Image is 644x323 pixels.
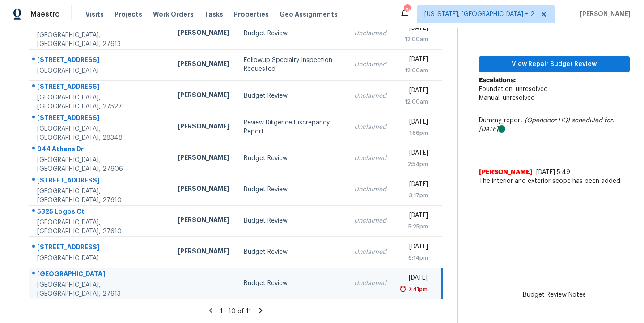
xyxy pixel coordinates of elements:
[576,10,631,19] span: [PERSON_NAME]
[37,187,163,205] div: [GEOGRAPHIC_DATA], [GEOGRAPHIC_DATA], 27610
[178,122,229,133] div: [PERSON_NAME]
[424,10,534,19] span: [US_STATE], [GEOGRAPHIC_DATA] + 2
[178,91,229,102] div: [PERSON_NAME]
[244,118,340,136] div: Review Diligence Discrepancy Report
[244,29,340,38] div: Budget Review
[354,216,386,225] div: Unclaimed
[401,160,428,169] div: 2:54pm
[244,56,340,74] div: Followup Specialty Inspection Requested
[401,35,428,44] div: 12:00am
[354,154,386,163] div: Unclaimed
[178,28,229,39] div: [PERSON_NAME]
[354,185,386,194] div: Unclaimed
[37,82,163,93] div: [STREET_ADDRESS]
[234,10,269,19] span: Properties
[178,153,229,164] div: [PERSON_NAME]
[479,56,630,73] button: View Repair Budget Review
[178,247,229,258] div: [PERSON_NAME]
[401,86,428,97] div: [DATE]
[354,279,386,288] div: Unclaimed
[244,279,340,288] div: Budget Review
[178,215,229,227] div: [PERSON_NAME]
[220,308,251,315] span: 1 - 10 of 11
[114,10,142,19] span: Projects
[37,254,163,263] div: [GEOGRAPHIC_DATA]
[37,176,163,187] div: [STREET_ADDRESS]
[37,113,163,124] div: [STREET_ADDRESS]
[280,10,338,19] span: Geo Assignments
[401,273,427,285] div: [DATE]
[30,10,60,19] span: Maestro
[85,10,104,19] span: Visits
[486,59,623,70] span: View Repair Budget Review
[401,117,428,128] div: [DATE]
[479,168,533,177] span: [PERSON_NAME]
[244,154,340,163] div: Budget Review
[401,66,428,75] div: 12:00am
[401,149,428,160] div: [DATE]
[37,207,163,218] div: 5325 Logos Ct
[407,285,428,294] div: 7:41pm
[401,128,428,137] div: 1:56pm
[178,59,229,70] div: [PERSON_NAME]
[401,97,428,106] div: 12:00am
[404,5,410,14] div: 75
[401,55,428,66] div: [DATE]
[479,86,548,92] span: Foundation: unresolved
[401,24,428,35] div: [DATE]
[401,180,428,191] div: [DATE]
[479,177,630,186] span: The interior and exterior scope has been added.
[479,77,516,83] b: Escalations:
[244,248,340,257] div: Budget Review
[244,185,340,194] div: Budget Review
[525,117,570,124] i: (Opendoor HQ)
[37,145,163,156] div: 944 Athens Dr
[354,248,386,257] div: Unclaimed
[401,253,428,262] div: 6:14pm
[517,290,591,299] span: Budget Review Notes
[37,281,163,298] div: [GEOGRAPHIC_DATA], [GEOGRAPHIC_DATA], 27613
[37,269,163,281] div: [GEOGRAPHIC_DATA]
[479,95,535,101] span: Manual: unresolved
[401,211,428,222] div: [DATE]
[354,60,386,69] div: Unclaimed
[479,116,630,134] div: Dummy_report
[244,91,340,100] div: Budget Review
[37,243,163,254] div: [STREET_ADDRESS]
[399,285,407,294] img: Overdue Alarm Icon
[37,55,163,66] div: [STREET_ADDRESS]
[37,66,163,75] div: [GEOGRAPHIC_DATA]
[401,191,428,200] div: 3:17pm
[354,91,386,100] div: Unclaimed
[37,31,163,49] div: [GEOGRAPHIC_DATA], [GEOGRAPHIC_DATA], 27613
[37,124,163,142] div: [GEOGRAPHIC_DATA], [GEOGRAPHIC_DATA], 28348
[153,10,194,19] span: Work Orders
[178,184,229,195] div: [PERSON_NAME]
[244,216,340,225] div: Budget Review
[37,156,163,174] div: [GEOGRAPHIC_DATA], [GEOGRAPHIC_DATA], 27606
[479,117,614,133] i: scheduled for: [DATE]
[37,93,163,111] div: [GEOGRAPHIC_DATA], [GEOGRAPHIC_DATA], 27527
[354,123,386,132] div: Unclaimed
[354,29,386,38] div: Unclaimed
[401,242,428,253] div: [DATE]
[536,169,570,175] span: [DATE] 5:49
[401,222,428,231] div: 5:25pm
[37,218,163,236] div: [GEOGRAPHIC_DATA], [GEOGRAPHIC_DATA], 27610
[204,11,223,17] span: Tasks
